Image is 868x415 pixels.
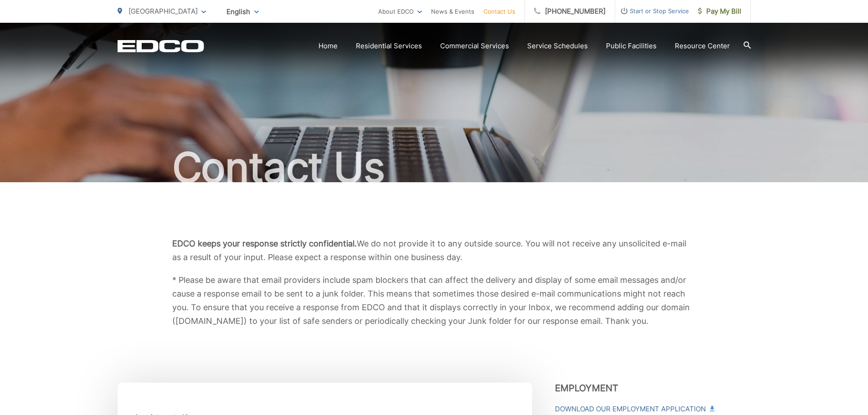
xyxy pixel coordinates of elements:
[675,41,730,51] a: Resource Center
[483,6,515,17] a: Contact Us
[431,6,474,17] a: News & Events
[606,41,657,51] a: Public Facilities
[318,41,338,51] a: Home
[118,145,751,190] h1: Contact Us
[118,40,204,52] a: EDCD logo. Return to the homepage.
[220,4,266,20] span: English
[698,6,741,17] span: Pay My Bill
[555,404,714,415] a: Download Our Employment Application
[128,7,198,15] span: [GEOGRAPHIC_DATA]
[172,239,357,248] b: EDCO keeps your response strictly confidential.
[356,41,422,51] a: Residential Services
[378,6,422,17] a: About EDCO
[555,383,751,394] h3: Employment
[527,41,588,51] a: Service Schedules
[172,273,696,328] p: * Please be aware that email providers include spam blockers that can affect the delivery and dis...
[172,237,696,264] p: We do not provide it to any outside source. You will not receive any unsolicited e-mail as a resu...
[440,41,509,51] a: Commercial Services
